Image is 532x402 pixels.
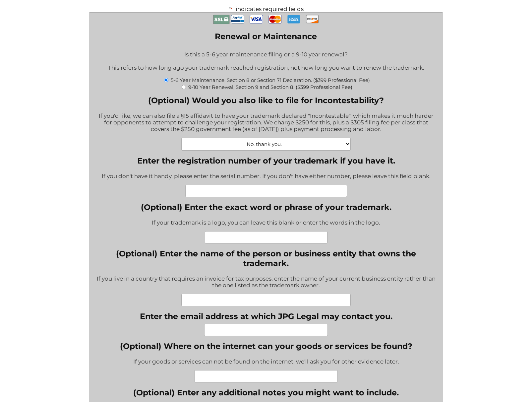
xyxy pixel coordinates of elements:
div: If your trademark is a logo, you can leave this blank or enter the words in the logo. [141,215,391,231]
img: Secure Payment with SSL [213,13,230,26]
img: PayPal [231,13,244,26]
label: 5-6 Year Maintenance, Section 8 or Section 71 Declaration. ($399 Professional Fee) [171,77,370,83]
legend: Renewal or Maintenance [215,32,317,41]
p: " " indicates required fields [69,6,463,12]
img: MasterCard [268,13,282,26]
label: Enter the email address at which JPG Legal may contact you. [140,311,392,321]
img: AmEx [287,13,300,26]
img: Discover [306,13,319,25]
div: If you don't have it handy, please enter the serial number. If you don't have either number, plea... [102,168,431,185]
label: 9-10 Year Renewal, Section 9 and Section 8. ($399 Professional Fee) [188,84,352,90]
label: Enter the registration number of your trademark if you have it. [102,156,431,166]
img: Visa [250,13,263,26]
div: If your goods or services can not be found on the internet, we'll ask you for other evidence later. [120,354,412,370]
div: If you'd like, we can also file a §15 affidavit to have your trademark declared "Incontestable", ... [94,108,438,138]
label: (Optional) Enter the name of the person or business entity that owns the trademark. [94,249,438,268]
label: (Optional) Enter any additional notes you might want to include. [94,388,438,397]
label: (Optional) Would you also like to file for Incontestability? [94,96,438,105]
div: Is this a 5-6 year maintenance filing or a 9-10 year renewal? This refers to how long ago your tr... [94,47,438,76]
label: (Optional) Enter the exact word or phrase of your trademark. [141,202,391,212]
div: If you live in a country that requires an invoice for tax purposes, enter the name of your curren... [94,271,438,294]
label: (Optional) Where on the internet can your goods or services be found? [120,341,412,351]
